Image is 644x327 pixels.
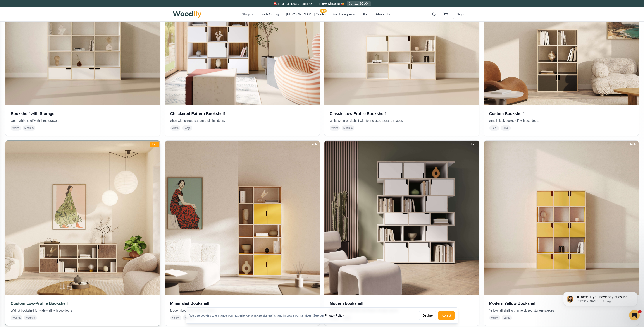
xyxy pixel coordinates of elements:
span: Large [182,125,192,131]
div: Inch [150,142,159,147]
h3: Bookshelf with Storage [11,111,155,117]
button: Shop [242,12,254,17]
h3: Modern Yellow Bookshelf [489,300,634,306]
a: Privacy Policy [325,314,344,317]
img: Woodlly [173,11,201,18]
span: 🚨 Final Fall Deals – 35% OFF + FREE Shipping 🚚 [273,2,344,5]
h3: Classic Low Profile Bookshelf [330,111,474,117]
p: Open white shelf with three drawers [11,118,155,123]
div: 0d 11:06:04 [347,1,370,6]
span: Medium [23,125,36,131]
img: Custom Low-Profile Bookshelf [2,137,164,299]
button: For Designers [333,12,355,17]
button: Inch Config [261,12,279,17]
span: White [11,125,21,131]
div: We use cookies to enhance your experience, analyze site traffic, and improve our services. See our . [189,313,348,318]
button: Blog [362,12,369,17]
h3: Custom Low-Profile Bookshelf [11,300,155,306]
button: [PERSON_NAME] ConfigNEW [286,12,326,17]
h3: Custom Bookshelf [489,111,634,117]
iframe: Intercom live chat [629,310,640,320]
div: Inch [469,142,478,147]
button: Decline [419,311,436,320]
p: Small black bookshelf with two doors [489,118,634,123]
h3: Minimalist Bookshelf [170,300,315,306]
iframe: Intercom notifications message [557,282,644,315]
img: Minimalist Bookshelf [165,141,320,295]
button: About Us [376,12,390,17]
button: Sign In [453,10,471,19]
span: Black [489,125,499,131]
span: White [170,125,181,131]
span: White [330,125,340,131]
h3: Modern bookshelf [330,300,474,306]
p: Shelf with unique pattern and nine doors [170,118,315,123]
button: Accept [438,311,455,320]
div: Inch [628,142,638,147]
span: Small [501,125,511,131]
h3: Checkered Pattern Bookshelf [170,111,315,117]
img: Modern bookshelf [324,141,479,295]
img: Modern Yellow Bookshelf [484,141,639,295]
span: NEW [320,9,327,13]
span: Medium [342,125,355,131]
span: 1 [638,310,642,313]
p: White short bookshelf with four closed storage spaces [330,118,474,123]
div: Inch [309,142,319,147]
